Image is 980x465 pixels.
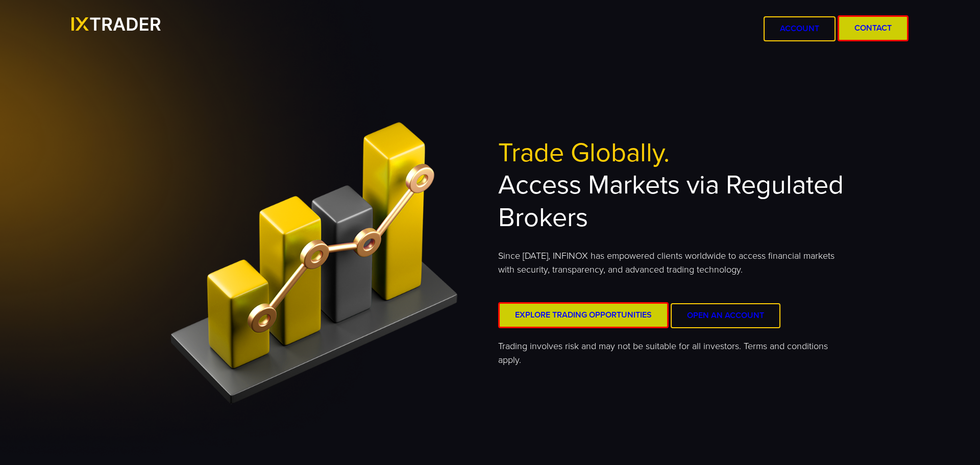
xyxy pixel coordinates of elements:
a: Account [764,16,836,41]
a: Open an Account [671,303,780,328]
a: Explore Trading Opportunities [498,302,669,328]
p: Trading involves risk and may not be suitable for all investors. Terms and conditions apply. [498,339,847,367]
h2: Access Markets via Regulated Brokers [498,137,847,234]
span: Trade Globally. [498,137,670,169]
p: Since [DATE], INFINOX has empowered clients worldwide to access financial markets with security, ... [498,249,847,277]
img: <h2><span>Trade Globally.</span><br> Access Markets via Regulated Brokers</h2> [133,115,482,414]
a: Contact [838,15,909,41]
